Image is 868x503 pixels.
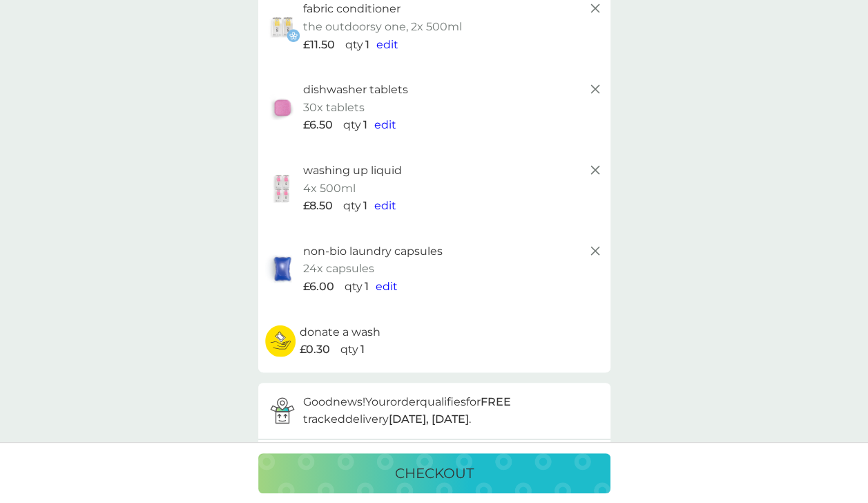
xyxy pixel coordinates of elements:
[374,199,396,212] span: edit
[376,280,398,293] span: edit
[343,116,361,134] p: qty
[374,116,396,134] button: edit
[299,323,380,341] p: donate a wash
[365,278,369,296] p: 1
[303,393,600,428] p: Good news! Your order qualifies for tracked delivery .
[389,412,469,426] strong: [DATE], [DATE]
[365,36,369,54] p: 1
[363,197,367,215] p: 1
[374,197,396,215] button: edit
[303,36,335,54] span: £11.50
[303,278,334,296] span: £6.00
[360,341,364,359] p: 1
[303,243,443,260] p: non-bio laundry capsules
[303,180,356,198] p: 4x 500ml
[303,81,408,99] p: dishwasher tablets
[340,341,358,359] p: qty
[258,453,610,493] button: checkout
[345,278,363,296] p: qty
[299,341,329,359] span: £0.30
[481,395,511,408] strong: FREE
[345,36,363,54] p: qty
[395,462,474,484] p: checkout
[303,162,402,180] p: washing up liquid
[374,118,396,131] span: edit
[303,197,333,215] span: £8.50
[363,116,367,134] p: 1
[376,38,398,51] span: edit
[376,36,398,54] button: edit
[303,260,374,278] p: 24x capsules
[303,99,365,117] p: 30x tablets
[376,278,398,296] button: edit
[303,116,333,134] span: £6.50
[343,197,361,215] p: qty
[303,18,462,36] p: the outdoorsy one, 2x 500ml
